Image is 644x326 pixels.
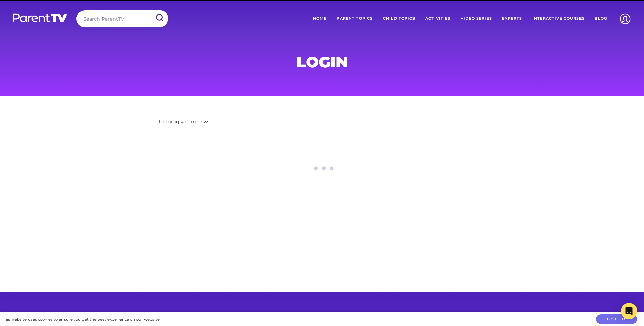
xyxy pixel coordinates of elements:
img: Account [617,10,634,27]
a: Interactive Courses [527,10,590,27]
a: Home [308,10,332,27]
a: Experts [497,10,527,27]
p: Logging you in now... [159,118,486,126]
a: Video Series [456,10,497,27]
a: Blog [590,10,612,27]
div: Open Intercom Messenger [621,303,637,319]
input: Search ParentTV [76,10,168,27]
a: Child Topics [378,10,420,27]
div: This website uses cookies to ensure you get the best experience on our website. [2,316,160,323]
input: Submit [150,10,168,25]
a: Activities [420,10,456,27]
a: Parent Topics [332,10,378,27]
img: parenttv-logo-white.4c85aaf.svg [12,13,68,23]
h1: Login [159,55,486,69]
button: Got it! [596,314,637,324]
